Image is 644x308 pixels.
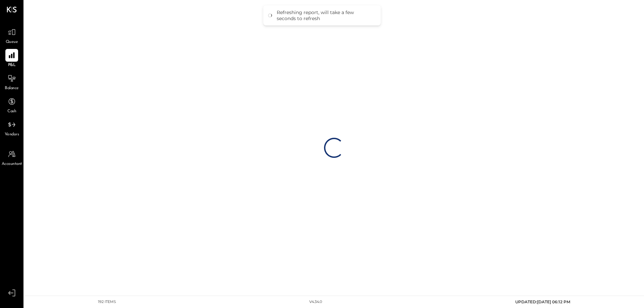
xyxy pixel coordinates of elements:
a: Accountant [0,148,23,167]
div: v 4.34.0 [309,299,322,305]
a: Cash [0,95,23,115]
a: Queue [0,26,23,45]
span: Vendors [5,132,19,138]
a: Balance [0,72,23,91]
span: Queue [6,39,18,45]
span: Cash [7,109,16,115]
span: P&L [8,62,16,68]
div: Refreshing report, will take a few seconds to refresh [277,9,374,21]
span: UPDATED: [DATE] 06:12 PM [515,299,570,304]
a: Vendors [0,118,23,138]
span: Balance [5,85,19,91]
span: Accountant [2,161,22,167]
a: P&L [0,49,23,68]
div: 192 items [98,299,116,305]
